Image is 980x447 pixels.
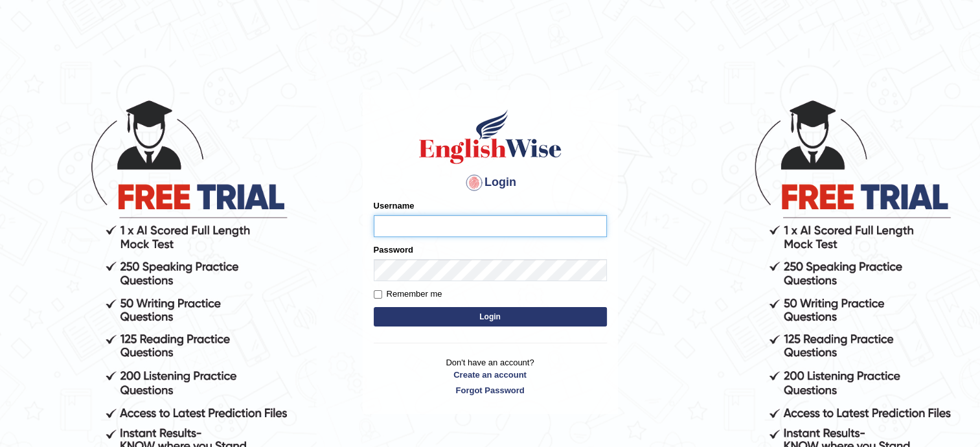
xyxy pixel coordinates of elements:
label: Username [374,200,415,212]
label: Remember me [374,288,442,301]
img: Logo of English Wise sign in for intelligent practice with AI [416,108,564,166]
p: Don't have an account? [374,356,607,396]
h4: Login [374,172,607,193]
a: Create an account [374,369,607,381]
button: Login [374,307,607,327]
input: Remember me [374,290,382,299]
a: Forgot Password [374,384,607,396]
label: Password [374,244,413,256]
